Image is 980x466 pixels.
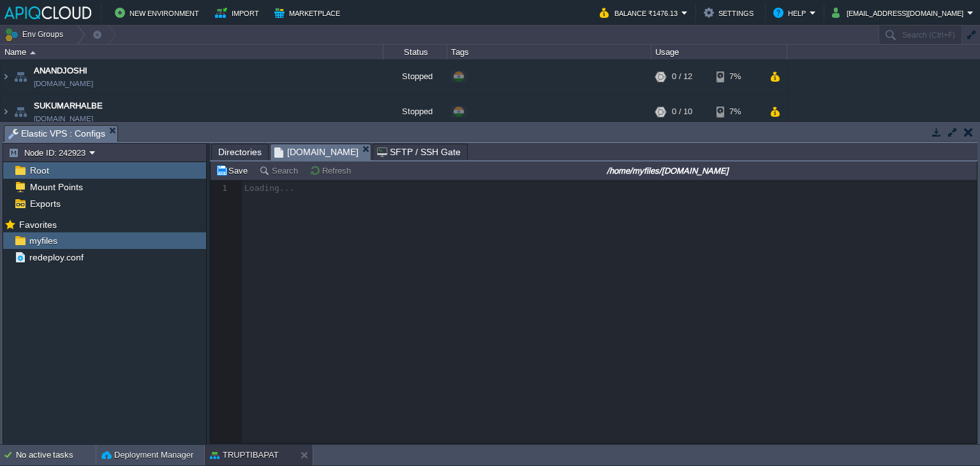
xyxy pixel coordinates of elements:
[672,94,692,129] div: 0 / 10
[652,45,787,59] div: Usage
[377,144,461,160] span: SFTP / SSH Gate
[274,144,359,160] span: [DOMAIN_NAME]
[383,94,447,129] div: Stopped
[383,59,447,94] div: Stopped
[216,165,251,176] button: Save
[16,445,96,465] div: No active tasks
[274,5,344,20] button: Marketplace
[8,126,105,142] span: Elastic VPS : Configs
[27,198,63,209] a: Exports
[34,77,93,90] a: [DOMAIN_NAME]
[27,235,59,246] a: myfiles
[4,26,68,43] button: Env Groups
[17,219,59,230] span: Favorites
[309,165,355,176] button: Refresh
[716,94,758,129] div: 7%
[8,147,89,158] button: Node ID: 242923
[30,51,36,54] img: AMDAwAAAACH5BAEAAAAALAAAAAABAAEAAAICRAEAOw==
[101,449,193,462] button: Deployment Manager
[773,5,810,20] button: Help
[1,59,11,94] img: AMDAwAAAACH5BAEAAAAALAAAAAABAAEAAAICRAEAOw==
[210,449,279,462] button: TRUPTIBAPAT
[17,220,59,230] a: Favorites
[832,5,967,20] button: [EMAIL_ADDRESS][DOMAIN_NAME]
[11,59,29,94] img: AMDAwAAAACH5BAEAAAAALAAAAAABAAEAAAICRAEAOw==
[672,59,692,94] div: 0 / 12
[11,94,29,129] img: AMDAwAAAACH5BAEAAAAALAAAAAABAAEAAAICRAEAOw==
[34,64,87,77] a: ANANDJOSHI
[270,144,371,160] li: /home/myfiles/monitor.sh
[448,45,651,59] div: Tags
[716,59,758,94] div: 7%
[27,165,51,176] a: Root
[34,100,103,112] a: SUKUMARHALBE
[218,144,262,160] span: Directories
[34,112,93,125] a: [DOMAIN_NAME]
[259,165,302,176] button: Search
[115,5,203,20] button: New Environment
[384,45,447,59] div: Status
[1,94,11,129] img: AMDAwAAAACH5BAEAAAAALAAAAAABAAEAAAICRAEAOw==
[4,6,91,19] img: APIQCloud
[215,5,263,20] button: Import
[27,252,85,263] a: redeploy.conf
[704,5,757,20] button: Settings
[1,45,383,59] div: Name
[27,181,85,193] a: Mount Points
[600,5,681,20] button: Balance ₹1476.13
